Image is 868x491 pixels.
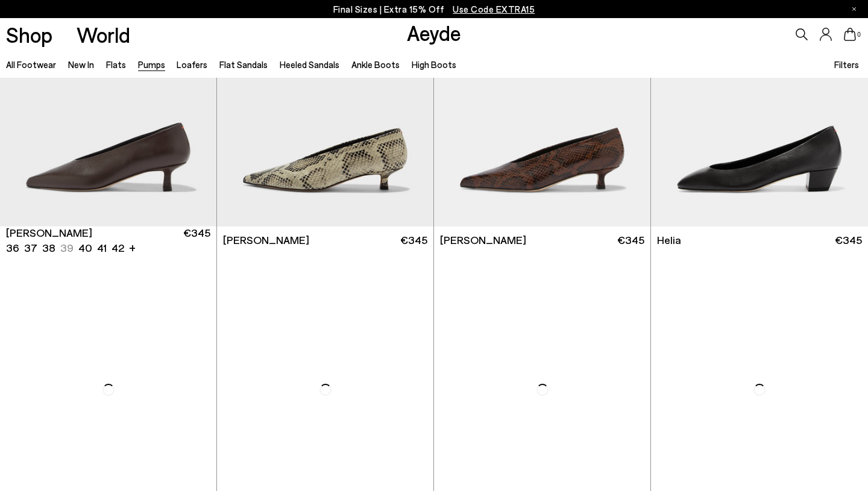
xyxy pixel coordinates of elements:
li: 38 [42,240,55,255]
a: Helia €345 [651,227,868,254]
li: 36 [6,240,19,255]
li: 42 [112,240,124,255]
span: [PERSON_NAME] [6,225,92,240]
a: [PERSON_NAME] €345 [217,227,433,254]
span: €345 [400,233,427,248]
a: Pumps [138,59,165,70]
a: Flat Sandals [219,59,268,70]
a: Flats [106,59,126,70]
a: Loafers [177,59,207,70]
li: 41 [97,240,107,255]
a: Heeled Sandals [280,59,339,70]
ul: variant [6,240,121,255]
a: [PERSON_NAME] €345 [434,227,650,254]
span: [PERSON_NAME] [223,233,309,248]
a: Ankle Boots [351,59,400,70]
a: All Footwear [6,59,56,70]
span: [PERSON_NAME] [440,233,526,248]
a: 0 [844,28,856,41]
a: Aeyde [407,20,461,45]
a: New In [68,59,94,70]
a: Shop [6,24,52,45]
span: Helia [657,233,681,248]
span: €345 [617,233,644,248]
p: Final Sizes | Extra 15% Off [333,2,535,17]
a: World [77,24,130,45]
li: 40 [78,240,92,255]
span: 0 [856,31,862,38]
li: 37 [24,240,37,255]
a: High Boots [412,59,456,70]
span: Filters [834,59,859,70]
span: Navigate to /collections/ss25-final-sizes [453,4,535,14]
span: €345 [835,233,862,248]
span: €345 [183,225,210,255]
li: + [129,239,136,255]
